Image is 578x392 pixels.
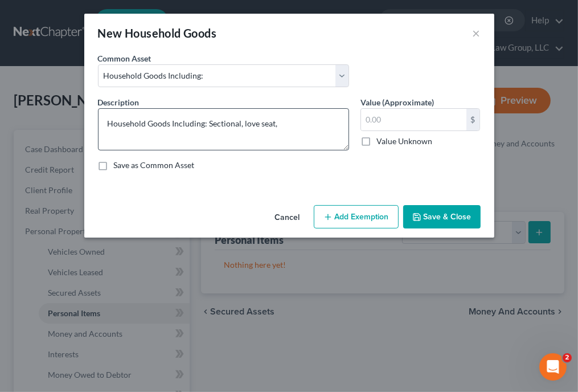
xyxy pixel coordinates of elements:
[403,205,481,229] button: Save & Close
[360,96,434,108] label: Value (Approximate)
[98,97,140,107] span: Description
[466,109,480,130] div: $
[563,353,572,362] span: 2
[539,353,567,381] iframe: Intercom live chat
[473,26,481,40] button: ×
[114,160,195,171] label: Save as Common Asset
[98,25,217,41] div: New Household Goods
[314,205,399,229] button: Add Exemption
[376,136,432,147] label: Value Unknown
[361,109,466,130] input: 0.00
[266,206,309,229] button: Cancel
[98,52,151,64] label: Common Asset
